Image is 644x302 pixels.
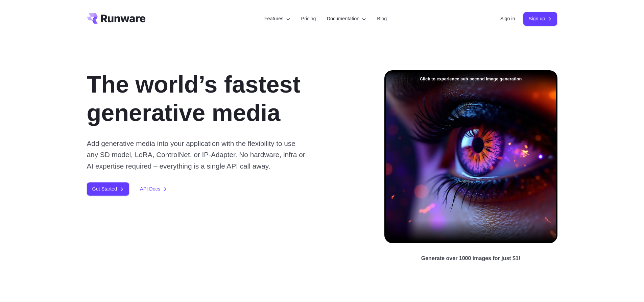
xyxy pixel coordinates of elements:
p: Generate over 1000 images for just $1! [421,254,520,263]
p: Add generative media into your application with the flexibility to use any SD model, LoRA, Contro... [87,138,308,172]
label: Features [264,15,290,23]
h1: The world’s fastest generative media [87,70,363,127]
a: Sign up [523,12,557,25]
a: Blog [377,15,387,23]
a: Get Started [87,182,129,196]
a: Sign in [500,15,515,23]
label: Documentation [327,15,366,23]
a: API Docs [140,185,167,193]
a: Go to / [87,13,146,24]
a: Pricing [301,15,316,23]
